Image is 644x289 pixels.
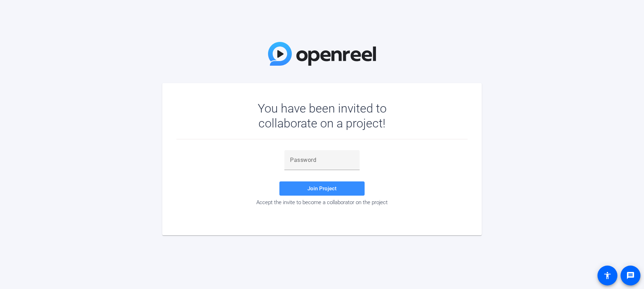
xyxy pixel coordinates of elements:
[626,271,635,280] mat-icon: message
[279,181,365,196] button: Join Project
[268,42,376,66] img: OpenReel Logo
[176,199,468,206] div: Accept the invite to become a collaborator on the project
[237,101,407,131] div: You have been invited to collaborate on a project!
[290,156,354,164] input: Password
[307,185,337,192] span: Join Project
[603,271,612,280] mat-icon: accessibility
